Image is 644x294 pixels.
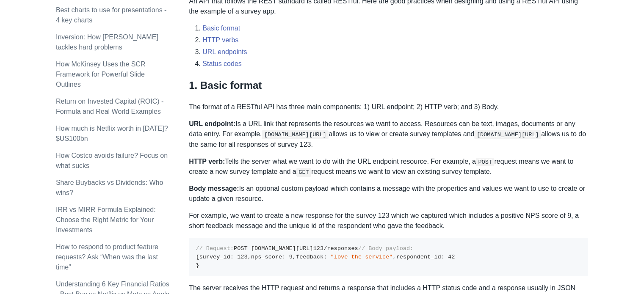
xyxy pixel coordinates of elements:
span: 123 [313,245,323,252]
a: How to respond to product feature requests? Ask “When was the last time” [56,243,158,271]
span: 42 [448,254,455,260]
a: How McKinsey Uses the SCR Framework for Powerful Slide Outlines [56,60,146,88]
a: IRR vs MIRR Formula Explained: Choose the Right Metric for Your Investments [56,206,156,234]
strong: HTTP verb: [189,158,225,165]
span: // Body payload: [358,245,414,252]
a: Basic format [202,25,240,32]
p: Tells the server what we want to do with the URL endpoint resource. For example, a request means ... [189,157,588,177]
span: , [293,254,296,260]
span: { [196,254,199,260]
span: 123 [237,254,247,260]
h2: 1. Basic format [189,79,588,95]
p: Is a URL link that represents the resources we want to access. Resources can be text, images, doc... [189,119,588,149]
span: // Request: [196,245,234,252]
span: , [392,254,396,260]
span: : [441,254,445,260]
code: [DOMAIN_NAME][URL] [474,130,541,139]
span: } [196,262,199,269]
span: , [248,254,251,260]
strong: URL endpoint: [189,120,235,127]
a: Return on Invested Capital (ROIC) - Formula and Real World Examples [56,98,163,115]
a: HTTP verbs [202,36,238,44]
span: 9 [289,254,293,260]
p: For example, we want to create a new response for the survey 123 which we captured which includes... [189,211,588,231]
a: Status codes [202,60,242,67]
code: [DOMAIN_NAME][URL] [262,130,329,139]
p: Is an optional custom payload which contains a message with the properties and values we want to ... [189,184,588,204]
span: : [323,254,327,260]
a: How much is Netflix worth in [DATE]? $US100bn [56,125,168,142]
a: How Costco avoids failure? Focus on what sucks [56,152,168,169]
a: Best charts to use for presentations - 4 key charts [56,6,166,24]
a: URL endpoints [202,48,247,55]
p: The format of a RESTful API has three main components: 1) URL endpoint; 2) HTTP verb; and 3) Body. [189,102,588,112]
span: : [282,254,285,260]
strong: Body message: [189,185,239,192]
code: GET [296,168,311,176]
a: Inversion: How [PERSON_NAME] tackles hard problems [56,33,158,51]
span: "love the service" [331,254,393,260]
span: : [230,254,234,260]
code: POST [DOMAIN_NAME][URL] /responses survey_id nps_score feedback respondent_id [196,245,455,268]
a: Share Buybacks vs Dividends: Who wins? [56,179,163,196]
code: POST [476,158,495,166]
